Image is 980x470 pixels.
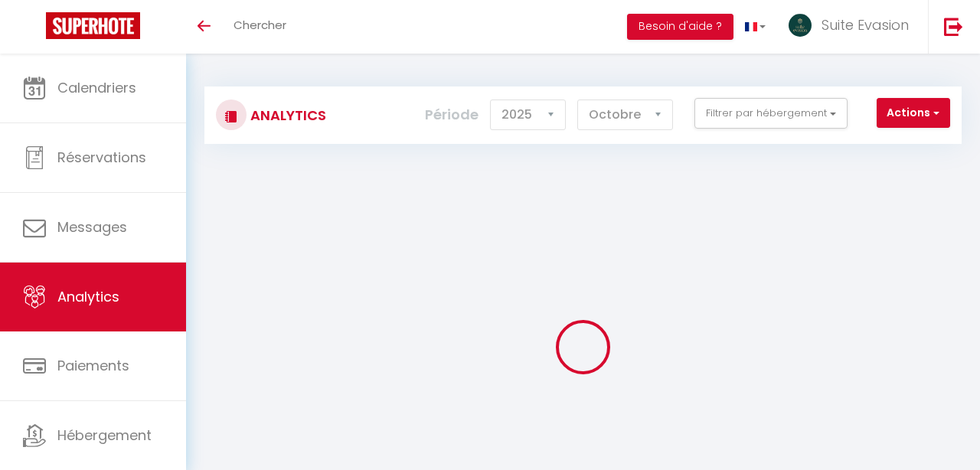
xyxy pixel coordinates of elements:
[247,98,326,132] h3: Analytics
[944,17,963,36] img: logout
[822,15,909,34] span: Suite Evasion
[425,98,479,132] label: Période
[57,217,127,237] span: Messages
[57,148,146,167] span: Réservations
[57,426,152,445] span: Hébergement
[46,12,140,39] img: Super Booking
[694,98,848,129] button: Filtrer par hébergement
[234,17,286,33] span: Chercher
[57,78,136,97] span: Calendriers
[57,287,119,306] span: Analytics
[627,14,733,40] button: Besoin d'aide ?
[57,356,129,375] span: Paiements
[877,98,950,129] button: Actions
[789,14,812,37] img: ...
